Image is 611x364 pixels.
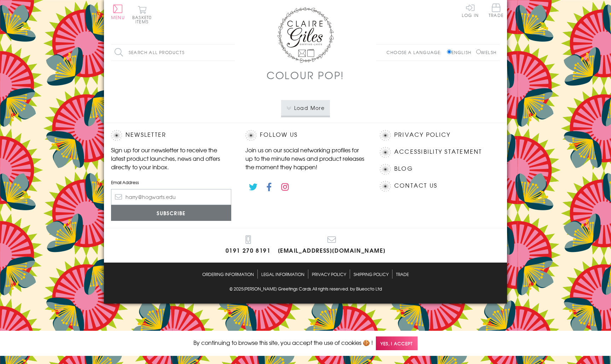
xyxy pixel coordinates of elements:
[476,49,481,54] input: Welsh
[111,205,231,221] input: Subscribe
[312,286,349,292] span: All rights reserved.
[202,270,254,278] a: Ordering Information
[228,45,235,60] input: Search
[489,4,504,17] span: Trade
[489,4,504,19] a: Trade
[111,14,125,20] span: Menu
[281,100,330,116] button: Load More
[394,181,437,190] a: Contact Us
[111,5,125,19] button: Menu
[261,270,304,278] a: Legal Information
[394,164,413,174] a: Blog
[111,146,231,171] p: Sign up for our newsletter to receive the latest product launches, news and offers directly to yo...
[245,146,366,171] p: Join us on our social networking profiles for up to the minute news and product releases the mome...
[135,14,152,25] span: 0 items
[396,270,409,278] a: Trade
[354,270,389,278] a: Shipping Policy
[111,286,500,292] p: © 2025 .
[111,130,231,141] h2: Newsletter
[376,336,418,350] span: Yes, I accept
[278,235,386,256] a: [EMAIL_ADDRESS][DOMAIN_NAME]
[447,49,452,54] input: English
[462,4,479,17] a: Log In
[111,189,231,205] input: harry@hogwarts.edu
[386,49,446,55] p: Choose a language:
[244,286,311,293] a: [PERSON_NAME] Greetings Cards
[226,235,271,256] a: 0191 270 8191
[111,45,235,60] input: Search all products
[267,68,344,82] h1: Colour POP!
[245,130,366,141] h2: Follow Us
[394,147,482,157] a: Accessibility Statement
[350,286,382,293] a: by Blueocto Ltd
[476,49,496,55] label: Welsh
[111,179,231,186] label: Email Address
[447,49,475,55] label: English
[277,7,334,63] img: Claire Giles Greetings Cards
[394,130,450,140] a: Privacy Policy
[132,6,152,24] button: Basket0 items
[312,270,346,278] a: Privacy Policy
